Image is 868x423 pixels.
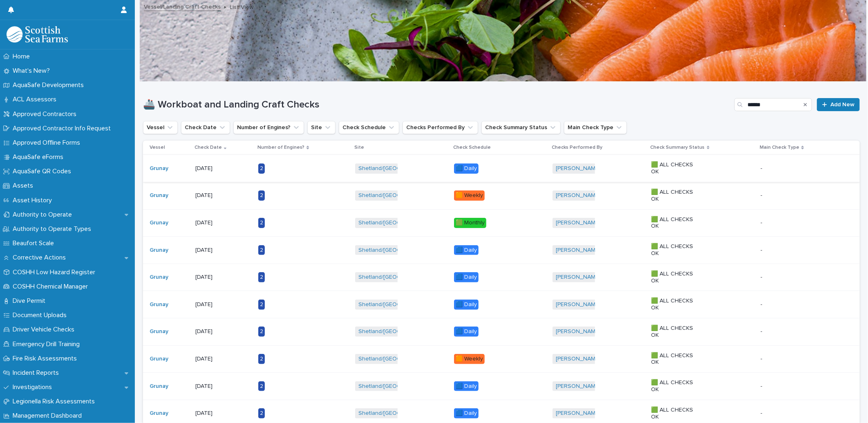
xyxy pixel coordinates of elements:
p: - [761,300,764,308]
p: [DATE] [195,328,246,335]
button: Vessel [143,121,178,134]
p: Corrective Actions [9,254,72,262]
tr: Grunay [DATE]2Shetland/[GEOGRAPHIC_DATA] 🟦 Daily[PERSON_NAME] 🟩 ALL CHECKS OK-- [143,264,860,291]
div: 🟧 Weekly [454,354,485,364]
p: Approved Contractor Info Request [9,125,117,132]
p: Vessel [150,143,165,152]
p: Home [9,53,36,60]
p: [DATE] [195,301,246,308]
p: Main Check Type [760,143,799,152]
a: [PERSON_NAME] [556,328,600,335]
div: 🟦 Daily [454,163,479,174]
div: 2 [258,381,265,392]
div: 🟦 Daily [454,408,479,419]
tr: Grunay [DATE]2Shetland/[GEOGRAPHIC_DATA] 🟧 Weekly[PERSON_NAME] 🟩 ALL CHECKS OK-- [143,182,860,209]
a: Shetland/[GEOGRAPHIC_DATA] [358,274,440,281]
p: [DATE] [195,165,246,172]
p: Site [354,143,364,152]
p: Investigations [9,383,58,391]
p: Beaufort Scale [9,239,60,247]
p: - [761,272,764,281]
button: Number of Engines? [233,121,304,134]
p: [DATE] [195,274,246,281]
a: Vessel/Landing Craft Checks [144,2,221,11]
div: 2 [258,245,265,255]
div: 🟦 Daily [454,381,479,392]
p: [DATE] [195,219,246,226]
p: Check Summary Status [651,143,705,152]
a: Grunay [150,219,168,226]
p: Document Uploads [9,311,73,319]
p: 🟩 ALL CHECKS OK [651,407,702,421]
p: [DATE] [195,383,246,390]
a: [PERSON_NAME] [556,383,600,390]
a: Shetland/[GEOGRAPHIC_DATA] [358,356,440,363]
div: 2 [258,272,265,282]
input: Search [734,98,812,111]
tr: Grunay [DATE]2Shetland/[GEOGRAPHIC_DATA] 🟧 Weekly[PERSON_NAME] 🟩 ALL CHECKS OK-- [143,345,860,373]
p: - [761,327,764,335]
p: Authority to Operate [9,211,78,219]
a: [PERSON_NAME] [556,356,600,363]
tr: Grunay [DATE]2Shetland/[GEOGRAPHIC_DATA] 🟦 Daily[PERSON_NAME] 🟩 ALL CHECKS OK-- [143,373,860,400]
p: - [761,354,764,363]
a: Shetland/[GEOGRAPHIC_DATA] [358,247,440,254]
div: 🟦 Daily [454,272,479,282]
a: Shetland/[GEOGRAPHIC_DATA] [358,165,440,172]
div: 2 [258,300,265,310]
a: Grunay [150,247,168,254]
p: 🟩 ALL CHECKS OK [651,379,702,393]
div: 2 [258,354,265,364]
div: 🟩 Monthly [454,218,486,228]
p: List View [230,2,254,11]
div: 2 [258,163,265,174]
p: 🟩 ALL CHECKS OK [651,298,702,311]
div: 🟦 Daily [454,300,479,310]
div: 2 [258,408,265,419]
a: [PERSON_NAME] [556,274,600,281]
button: Check Summary Status [481,121,561,134]
p: 🟩 ALL CHECKS OK [651,352,702,366]
p: Driver Vehicle Checks [9,326,81,333]
p: [DATE] [195,410,246,417]
a: Grunay [150,383,168,390]
p: Authority to Operate Types [9,225,98,233]
a: Grunay [150,356,168,363]
span: Add New [830,102,855,107]
tr: Grunay [DATE]2Shetland/[GEOGRAPHIC_DATA] 🟦 Daily[PERSON_NAME] 🟩 ALL CHECKS OK-- [143,318,860,345]
tr: Grunay [DATE]2Shetland/[GEOGRAPHIC_DATA] 🟩 Monthly[PERSON_NAME] 🟩 ALL CHECKS OK-- [143,209,860,237]
a: [PERSON_NAME] [556,410,600,417]
p: - [761,408,764,417]
a: Grunay [150,192,168,199]
p: Emergency Drill Training [9,340,86,348]
p: Approved Contractors [9,110,83,118]
tr: Grunay [DATE]2Shetland/[GEOGRAPHIC_DATA] 🟦 Daily[PERSON_NAME] 🟩 ALL CHECKS OK-- [143,237,860,264]
div: 2 [258,218,265,228]
p: 🟩 ALL CHECKS OK [651,161,702,175]
button: Checks Performed By [403,121,478,134]
a: [PERSON_NAME] [556,247,600,254]
p: - [761,163,764,172]
a: Shetland/[GEOGRAPHIC_DATA] [358,328,440,335]
p: Incident Reports [9,369,65,377]
a: [PERSON_NAME] [556,301,600,308]
p: - [761,381,764,390]
p: - [761,218,764,226]
div: 2 [258,327,265,337]
button: Check Schedule [339,121,399,134]
p: [DATE] [195,356,246,363]
p: AquaSafe eForms [9,153,70,161]
button: Check Date [181,121,230,134]
p: Check Schedule [453,143,491,152]
p: Approved Offline Forms [9,139,87,147]
div: 🟦 Daily [454,327,479,337]
p: Fire Risk Assessments [9,355,83,363]
tr: Grunay [DATE]2Shetland/[GEOGRAPHIC_DATA] 🟦 Daily[PERSON_NAME] 🟩 ALL CHECKS OK-- [143,291,860,318]
a: Shetland/[GEOGRAPHIC_DATA] [358,383,440,390]
p: Legionella Risk Assessments [9,398,101,405]
p: 🟩 ALL CHECKS OK [651,271,702,284]
p: Asset History [9,197,58,204]
a: Add New [817,98,860,111]
div: 2 [258,190,265,201]
div: 🟦 Daily [454,245,479,255]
